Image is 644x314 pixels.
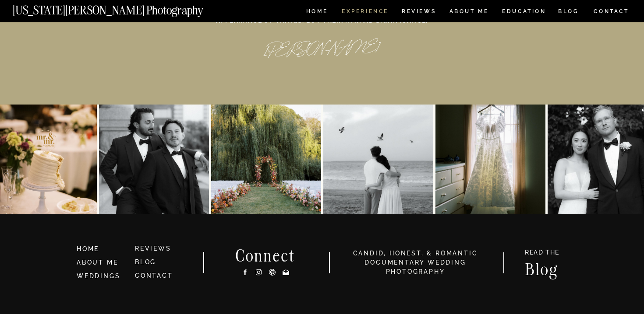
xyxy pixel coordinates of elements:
img: Mica and Mikey 🕊️ [323,105,433,214]
a: HOME [77,244,127,254]
img: Spent my weekend with the Mr.’s, and everything was perfect — from the courthouse wedding ceremon... [99,105,209,214]
p: [PERSON_NAME] [231,40,413,64]
h3: candid, honest, & romantic Documentary Wedding photography [342,249,489,276]
a: CONTACT [135,272,173,279]
a: ABOUT ME [77,259,118,266]
img: Garden ceremony with A&C 🌼🌷🌼🌷 . . . . . . . . Shot for @jennifercontiphoto [211,105,321,214]
a: WEDDINGS [77,272,120,279]
a: Experience [342,9,388,16]
a: READ THE [520,249,564,258]
a: EDUCATION [501,9,547,16]
a: ABOUT ME [449,9,489,16]
a: CONTACT [593,7,630,16]
a: BLOG [135,258,156,265]
p: The aim of art is not to represent the outward appearance of things, but their inward significance. [215,8,429,31]
a: Blog [517,262,567,275]
a: [US_STATE][PERSON_NAME] Photography [13,4,233,12]
a: BLOG [558,9,579,16]
a: REVIEWS [135,245,171,252]
img: Elaine and this dress 🤍🤍🤍 [435,105,545,214]
a: HOME [304,9,329,16]
h2: Connect [224,248,307,262]
a: REVIEWS [402,9,435,16]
